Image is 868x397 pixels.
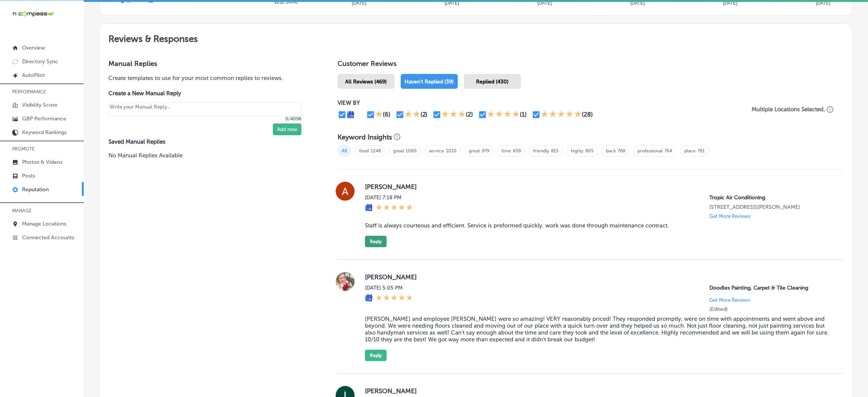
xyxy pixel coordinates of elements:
[698,148,705,154] a: 761
[108,74,313,82] p: Create templates to use for your most common replies to reviews.
[338,99,742,106] p: VIEW BY
[365,350,387,361] button: Reply
[22,186,49,193] p: Reputation
[606,148,616,154] a: back
[709,297,750,303] p: Get More Reviews
[359,148,369,154] a: food
[338,145,351,157] span: All
[22,129,67,136] p: Keyword Rankings
[345,78,387,85] span: All Reviews (469)
[365,315,831,343] blockquote: [PERSON_NAME] and employee [PERSON_NAME] were so amazing! VERY reasonably priced! They responded ...
[541,110,582,119] div: 5 Stars
[108,151,313,160] p: No Manual Replies Available
[630,0,645,6] tspan: [DATE]
[371,148,381,154] a: 1248
[365,236,387,247] button: Reply
[618,148,625,154] a: 768
[723,0,737,6] tspan: [DATE]
[376,204,413,212] div: 5 Stars
[338,133,392,141] h3: Keyword Insights
[441,110,466,119] div: 3 Stars
[108,59,313,68] h3: Manual Replies
[99,24,852,50] h2: Reviews & Responses
[383,111,390,118] div: (6)
[469,148,480,154] a: great
[582,111,593,118] div: (28)
[684,148,696,154] a: place
[12,10,54,18] img: 660ab0bf-5cc7-4cb8-ba1c-48b5ae0f18e60NCTV_CLogo_TV_Black_-500x88.png
[22,58,58,65] p: Directory Sync
[376,294,413,303] div: 5 Stars
[352,0,366,6] tspan: [DATE]
[487,110,520,119] div: 4 Stars
[816,0,830,6] tspan: [DATE]
[22,234,74,241] p: Connected Accounts
[108,138,313,145] label: Saved Manual Replies
[537,0,552,6] tspan: [DATE]
[585,148,594,154] a: 805
[405,110,420,119] div: 2 Stars
[365,222,831,229] blockquote: Staff is always courteous and efficient. Service is preformed quickly. work was done through main...
[375,110,383,119] div: 1 Star
[551,148,559,154] a: 815
[420,111,428,118] div: (2)
[365,273,831,281] label: [PERSON_NAME]
[466,111,473,118] div: (2)
[520,111,527,118] div: (1)
[476,78,508,85] span: Replied (430)
[22,115,66,122] p: GBP Performance
[405,78,454,85] span: Haven't Replied (39)
[338,59,843,71] h1: Customer Reviews
[365,194,413,201] label: [DATE] 7:18 PM
[22,173,35,179] p: Posts
[709,204,831,210] p: 1342 whitfield ave
[393,148,404,154] a: good
[22,221,66,227] p: Manage Locations
[709,306,728,312] label: (Edited)
[22,159,62,165] p: Photos & Videos
[406,148,417,154] a: 1060
[513,148,521,154] a: 838
[108,116,301,122] p: 0/4096
[365,387,831,395] label: [PERSON_NAME]
[108,102,301,116] textarea: Create your Quick Reply
[502,148,511,154] a: time
[108,90,301,97] label: Create a New Manual Reply
[709,285,831,291] p: Doodles Painting, Carpet & Tile Cleaning
[571,148,583,154] a: highly
[22,72,45,78] p: AutoPilot
[709,213,750,219] p: Get More Reviews
[429,148,444,154] a: service
[664,148,672,154] a: 764
[273,123,301,135] button: Add new
[22,45,45,51] p: Overview
[365,183,831,190] label: [PERSON_NAME]
[709,194,831,201] p: Tropic Air Conditioning
[637,148,663,154] a: professional
[22,102,57,108] p: Visibility Score
[444,0,459,6] tspan: [DATE]
[446,148,457,154] a: 1010
[752,106,825,113] p: Multiple Locations Selected.
[533,148,549,154] a: friendly
[482,148,489,154] a: 979
[365,285,413,291] label: [DATE] 5:05 PM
